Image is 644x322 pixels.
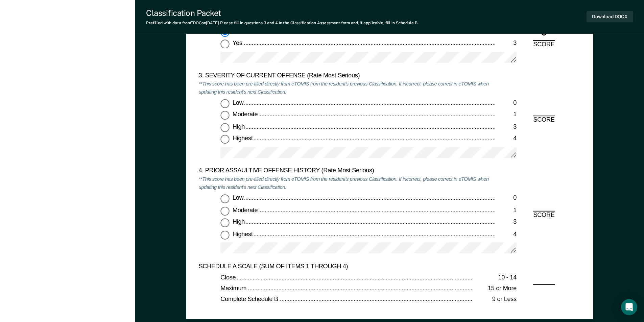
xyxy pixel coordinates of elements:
div: SCORE [527,116,560,124]
input: Low0 [220,99,229,108]
span: Complete Schedule B [220,296,279,303]
div: 4 [495,135,517,143]
input: Moderate1 [220,111,229,120]
div: 0 [495,194,517,202]
em: **This score has been pre-filled directly from eTOMIS from the resident's previous Classification... [198,81,488,95]
div: 3 [495,123,517,131]
div: 3 [495,40,517,48]
span: High [232,218,246,225]
div: 1 [495,206,517,215]
input: High3 [220,218,229,227]
div: SCORE [527,41,560,49]
div: Classification Packet [146,8,418,18]
div: 4. PRIOR ASSAULTIVE OFFENSE HISTORY (Rate Most Serious) [198,167,495,175]
input: Moderate1 [220,206,229,215]
span: Yes [232,40,243,47]
em: **This score has been pre-filled directly from eTOMIS from the resident's previous Classification... [198,176,488,190]
input: Highest4 [220,135,229,144]
input: Highest4 [220,230,229,239]
div: 10 - 14 [473,274,517,282]
button: Download DOCX [587,11,633,22]
span: Moderate [232,206,259,213]
div: 0 [495,99,517,107]
div: 3 [495,218,517,226]
div: 15 or More [473,285,517,293]
div: 4 [495,230,517,239]
span: Close [220,274,237,280]
span: Moderate [232,111,259,118]
div: 3. SEVERITY OF CURRENT OFFENSE (Rate Most Serious) [198,72,495,80]
span: High [232,123,246,130]
span: Low [232,194,244,201]
span: No [232,28,241,35]
div: 9 or Less [473,296,517,304]
div: Prefilled with data from TDOC on [DATE] . Please fill in questions 3 and 4 in the Classification ... [146,21,418,25]
span: Maximum [220,285,247,292]
span: Low [232,99,244,106]
span: Highest [232,135,254,142]
div: SCORE [527,211,560,219]
div: Open Intercom Messenger [621,299,637,315]
input: High3 [220,123,229,132]
div: SCHEDULE A SCALE (SUM OF ITEMS 1 THROUGH 4) [198,263,495,271]
input: Low0 [220,194,229,203]
span: Highest [232,230,254,237]
div: 1 [495,111,517,119]
input: Yes3 [220,40,229,49]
